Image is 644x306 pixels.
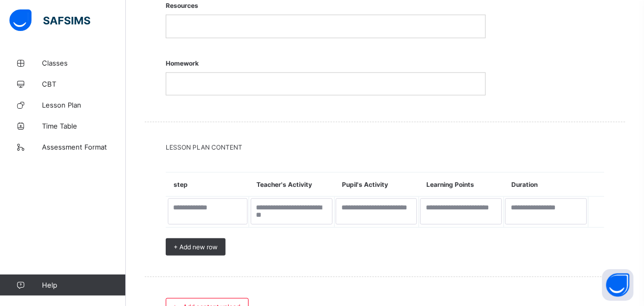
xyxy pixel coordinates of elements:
[418,173,503,197] th: Learning Points
[174,243,218,251] span: + Add new row
[42,59,126,67] span: Classes
[42,281,125,289] span: Help
[249,173,335,197] th: Teacher's Activity
[166,54,486,72] span: Homework
[9,9,90,31] img: safsims
[42,122,126,130] span: Time Table
[602,269,634,301] button: Open asap
[42,143,126,151] span: Assessment Format
[166,143,604,151] span: LESSON PLAN CONTENT
[42,80,126,88] span: CBT
[42,101,126,109] span: Lesson Plan
[503,173,588,197] th: Duration
[334,173,418,197] th: Pupil's Activity
[166,173,249,197] th: step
